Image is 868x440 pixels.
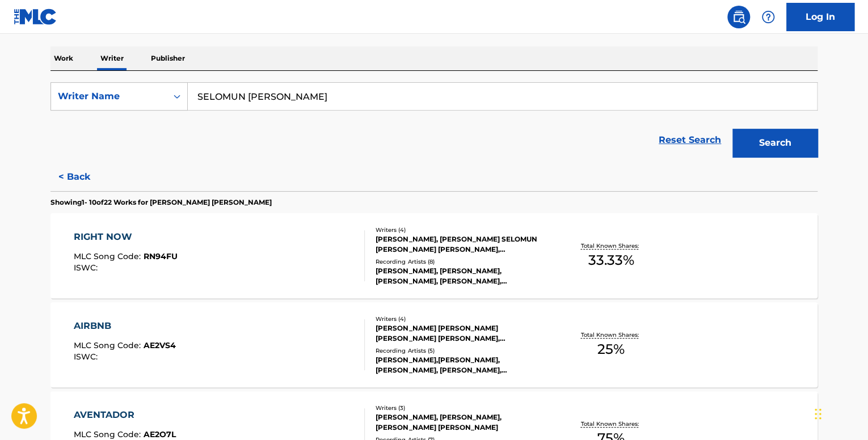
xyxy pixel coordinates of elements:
[376,412,547,433] div: [PERSON_NAME], [PERSON_NAME], [PERSON_NAME] [PERSON_NAME]
[14,9,57,25] img: MLC Logo
[732,129,818,157] button: Search
[786,3,854,31] a: Log In
[653,128,727,153] a: Reset Search
[144,251,178,261] span: RN94FU
[148,46,188,70] p: Publisher
[732,10,745,24] img: search
[376,234,547,255] div: [PERSON_NAME], [PERSON_NAME] SELOMUN [PERSON_NAME] [PERSON_NAME], [PERSON_NAME] [PERSON_NAME]
[376,355,547,375] div: [PERSON_NAME],[PERSON_NAME], [PERSON_NAME], [PERSON_NAME], [PERSON_NAME], [PERSON_NAME]
[74,340,144,350] span: MLC Song Code :
[97,46,127,70] p: Writer
[815,397,821,431] div: Drag
[74,319,176,333] div: AIRBNB
[74,251,144,261] span: MLC Song Code :
[376,226,547,234] div: Writers ( 4 )
[580,331,641,339] p: Total Known Shares:
[50,213,818,298] a: RIGHT NOWMLC Song Code:RN94FUISWC:Writers (4)[PERSON_NAME], [PERSON_NAME] SELOMUN [PERSON_NAME] [...
[50,82,818,163] form: Search Form
[757,6,779,28] div: Help
[74,429,144,439] span: MLC Song Code :
[144,340,176,350] span: AE2VS4
[376,257,547,266] div: Recording Artists ( 8 )
[727,6,750,28] a: Public Search
[588,250,634,270] span: 33.33 %
[74,408,176,422] div: AVENTADOR
[580,420,641,428] p: Total Known Shares:
[376,315,547,323] div: Writers ( 4 )
[74,263,100,273] span: ISWC :
[74,230,178,244] div: RIGHT NOW
[761,10,775,24] img: help
[376,323,547,344] div: [PERSON_NAME] [PERSON_NAME] [PERSON_NAME] [PERSON_NAME], [PERSON_NAME]
[580,242,641,250] p: Total Known Shares:
[74,352,100,362] span: ISWC :
[50,46,77,70] p: Work
[376,346,547,355] div: Recording Artists ( 5 )
[58,90,160,103] div: Writer Name
[50,163,119,191] button: < Back
[811,386,868,440] iframe: Chat Widget
[50,197,272,208] p: Showing 1 - 10 of 22 Works for [PERSON_NAME] [PERSON_NAME]
[376,404,547,412] div: Writers ( 3 )
[376,266,547,286] div: [PERSON_NAME], [PERSON_NAME], [PERSON_NAME], [PERSON_NAME], [PERSON_NAME]
[144,429,176,439] span: AE2O7L
[50,302,818,387] a: AIRBNBMLC Song Code:AE2VS4ISWC:Writers (4)[PERSON_NAME] [PERSON_NAME] [PERSON_NAME] [PERSON_NAME]...
[597,339,625,359] span: 25 %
